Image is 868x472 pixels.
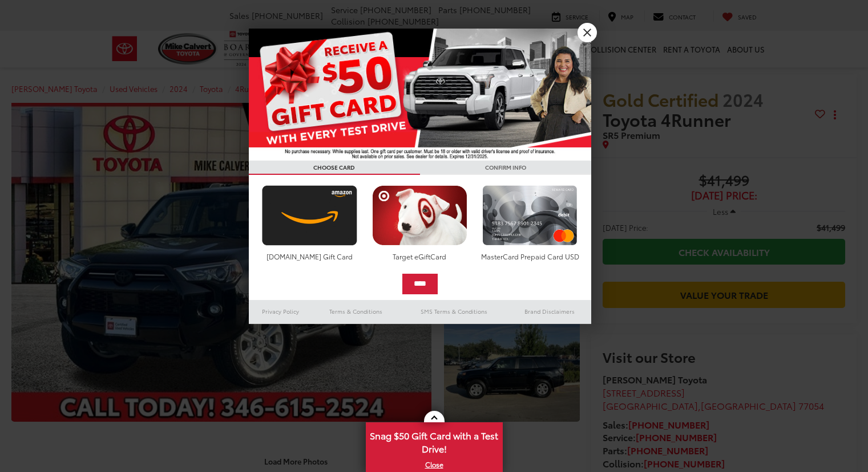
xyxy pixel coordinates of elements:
span: Snag $50 Gift Card with a Test Drive! [367,423,502,458]
a: Privacy Policy [249,305,313,318]
img: amazoncard.png [259,185,360,246]
h3: CHOOSE CARD [249,161,420,175]
a: Terms & Conditions [312,305,399,318]
img: mastercard.png [479,185,580,246]
a: Brand Disclaimers [508,305,591,318]
div: [DOMAIN_NAME] Gift Card [259,251,360,261]
img: 55838_top_625864.jpg [249,29,591,161]
img: targetcard.png [369,185,470,246]
h3: CONFIRM INFO [420,161,591,175]
div: Target eGiftCard [369,251,470,261]
a: SMS Terms & Conditions [400,305,508,318]
div: MasterCard Prepaid Card USD [479,251,580,261]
